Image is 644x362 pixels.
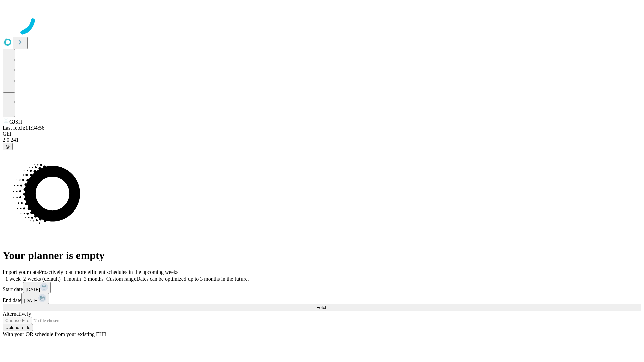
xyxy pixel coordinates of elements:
[3,131,641,137] div: GEI
[3,282,641,293] div: Start date
[39,269,180,275] span: Proactively plan more efficient schedules in the upcoming weeks.
[3,304,641,311] button: Fetch
[23,276,61,282] span: 2 weeks (default)
[3,143,13,150] button: @
[24,298,38,303] span: [DATE]
[3,249,641,262] h1: Your planner is empty
[3,137,641,143] div: 2.0.241
[84,276,104,282] span: 3 months
[23,282,51,293] button: [DATE]
[26,287,40,292] span: [DATE]
[3,293,641,304] div: End date
[3,331,107,337] span: With your OR schedule from your existing EHR
[63,276,81,282] span: 1 month
[3,324,33,331] button: Upload a file
[5,144,10,149] span: @
[136,276,249,282] span: Dates can be optimized up to 3 months in the future.
[3,125,44,131] span: Last fetch: 11:34:56
[21,293,49,304] button: [DATE]
[3,269,39,275] span: Import your data
[3,311,31,317] span: Alternatively
[316,305,327,310] span: Fetch
[5,276,21,282] span: 1 week
[106,276,136,282] span: Custom range
[9,119,22,125] span: GJSH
